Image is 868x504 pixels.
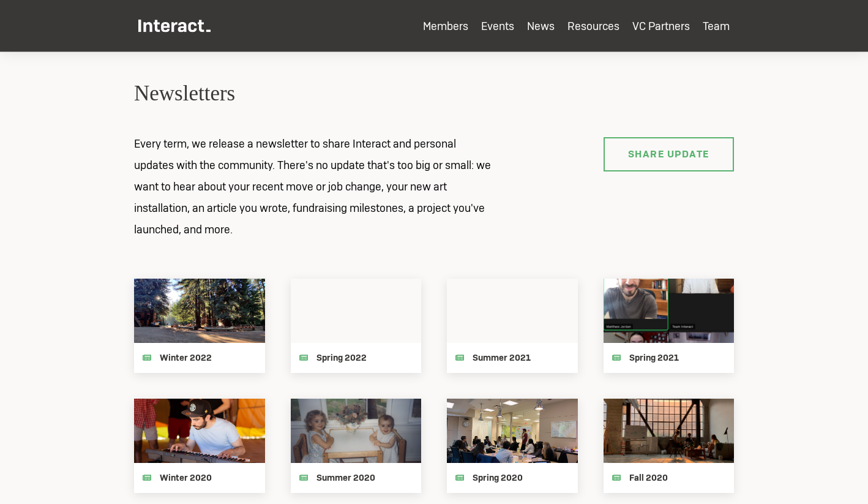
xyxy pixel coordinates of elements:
a: Summer 2021 [447,279,578,373]
p: Every term, we release a newsletter to share Interact and personal updates with the community. Th... [121,133,507,240]
a: VC Partners [632,19,690,33]
h4: Spring 2020 [473,472,523,484]
img: Interact Logo [138,20,211,32]
a: News [527,19,555,33]
a: Resources [567,19,619,33]
a: Summer 2020 [291,399,422,493]
a: Spring 2021 [604,279,735,373]
a: Winter 2020 [134,399,265,493]
a: Members [423,19,468,33]
h4: Winter 2022 [160,352,212,364]
h4: Spring 2021 [629,352,679,364]
a: Events [481,19,514,33]
h4: Fall 2020 [629,472,668,484]
h2: Newsletters [134,80,734,108]
h4: Spring 2022 [316,352,367,364]
a: Share Update [604,137,735,171]
h4: Winter 2020 [160,472,212,484]
a: Spring 2020 [447,399,578,493]
h4: Summer 2020 [316,472,375,484]
a: Fall 2020 [604,399,735,493]
a: Winter 2022 [134,279,265,373]
a: Team [703,19,730,33]
h4: Summer 2021 [473,352,531,364]
a: Spring 2022 [291,279,422,373]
